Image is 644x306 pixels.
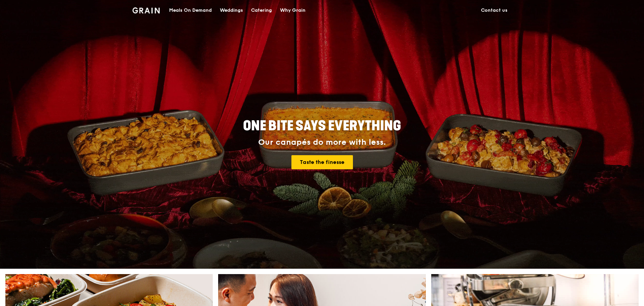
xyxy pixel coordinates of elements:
img: Grain [132,7,160,13]
a: Taste the finesse [291,155,353,169]
div: Catering [251,0,272,20]
div: Meals On Demand [169,0,212,20]
a: Contact us [477,0,512,20]
div: Our canapés do more with less. [201,138,443,147]
div: Weddings [220,0,243,20]
a: Why Grain [276,0,310,20]
span: ONE BITE SAYS EVERYTHING [243,118,401,134]
div: Why Grain [280,0,306,20]
a: Catering [247,0,276,20]
a: Weddings [216,0,247,20]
